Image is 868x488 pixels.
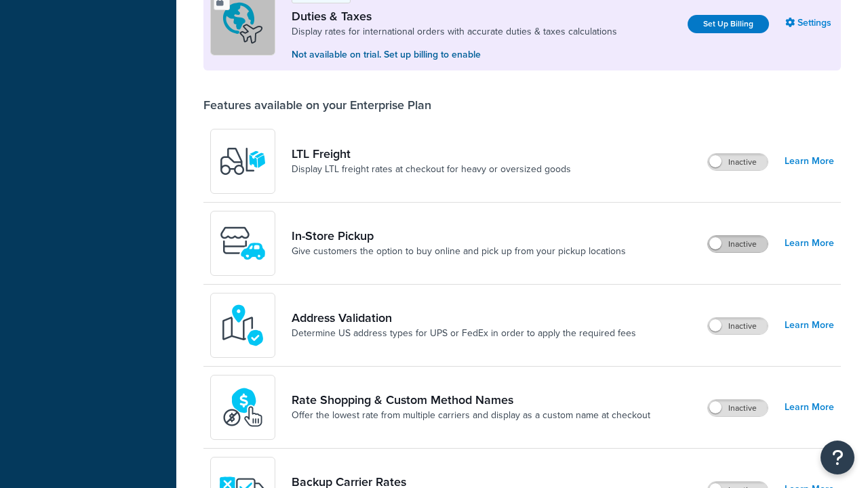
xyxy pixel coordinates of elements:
a: Display LTL freight rates at checkout for heavy or oversized goods [292,163,571,176]
a: Learn More [785,316,834,335]
div: Features available on your Enterprise Plan [203,98,431,113]
a: Learn More [785,152,834,171]
label: Inactive [708,154,768,170]
a: Settings [785,14,834,33]
label: Inactive [708,236,768,252]
img: icon-duo-feat-rate-shopping-ecdd8bed.png [219,384,267,431]
a: LTL Freight [292,146,571,161]
a: Determine US address types for UPS or FedEx in order to apply the required fees [292,327,636,340]
img: y79ZsPf0fXUFUhFXDzUgf+ktZg5F2+ohG75+v3d2s1D9TjoU8PiyCIluIjV41seZevKCRuEjTPPOKHJsQcmKCXGdfprl3L4q7... [219,138,267,185]
a: Display rates for international orders with accurate duties & taxes calculations [292,25,617,39]
a: Learn More [785,398,834,417]
img: kIG8fy0lQAAAABJRU5ErkJggg== [219,302,267,349]
a: Rate Shopping & Custom Method Names [292,392,650,407]
label: Inactive [708,318,768,334]
a: Learn More [785,234,834,253]
label: Inactive [708,400,768,416]
button: Open Resource Center [821,441,854,474]
a: In-Store Pickup [292,228,626,243]
a: Set Up Billing [688,15,769,33]
a: Address Validation [292,310,636,325]
p: Not available on trial. Set up billing to enable [292,47,617,62]
a: Give customers the option to buy online and pick up from your pickup locations [292,245,626,258]
a: Duties & Taxes [292,9,617,24]
a: Offer the lowest rate from multiple carriers and display as a custom name at checkout [292,409,650,422]
img: wfgcfpwTIucLEAAAAASUVORK5CYII= [219,220,267,267]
